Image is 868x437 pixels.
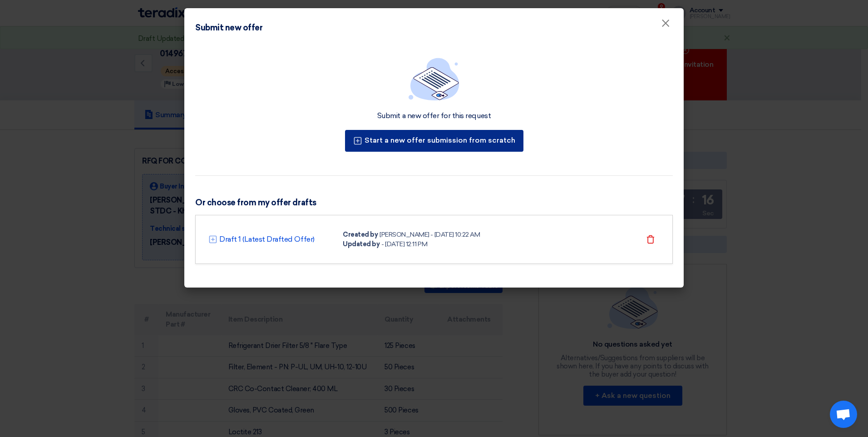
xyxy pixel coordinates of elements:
[195,198,673,208] h3: Or choose from my offer drafts
[654,15,677,33] button: Close
[661,16,670,35] span: ×
[380,230,480,239] div: [PERSON_NAME] - [DATE] 10:22 AM
[343,230,378,239] div: Created by
[381,239,427,249] div: - [DATE] 12:11 PM
[219,234,315,245] a: Draft 1 (Latest Drafted Offer)
[830,401,857,428] a: Open chat
[409,58,459,100] img: empty_state_list.svg
[365,136,515,144] font: Start a new offer submission from scratch
[343,239,380,249] div: Updated by
[345,130,523,152] button: Start a new offer submission from scratch
[195,22,262,34] div: Submit new offer
[377,111,491,121] div: Submit a new offer for this request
